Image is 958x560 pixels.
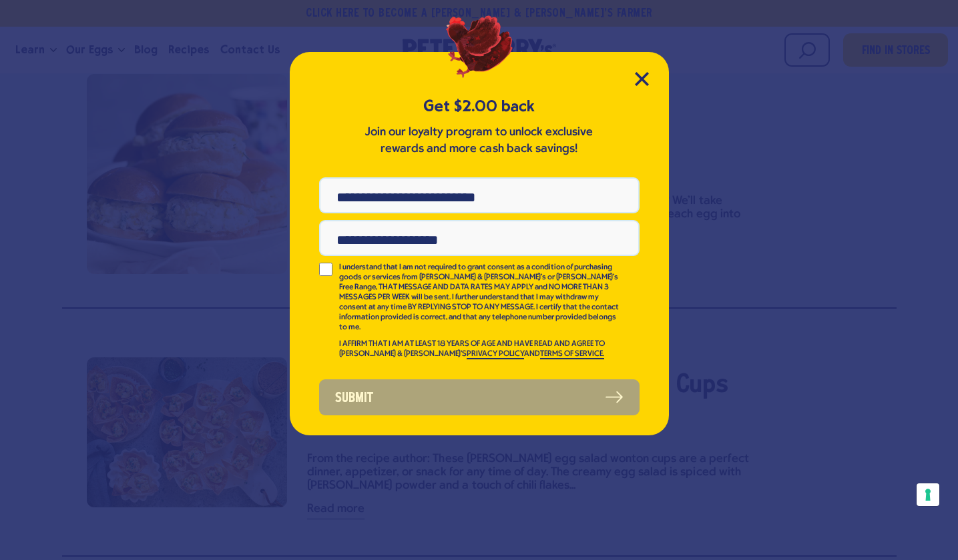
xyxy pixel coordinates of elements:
[635,72,649,86] button: Close Modal
[540,350,604,359] a: TERMS OF SERVICE.
[467,350,524,359] a: PRIVACY POLICY
[319,379,640,415] button: Submit
[339,263,621,333] p: I understand that I am not required to grant consent as a condition of purchasing goods or servic...
[319,263,332,276] input: I understand that I am not required to grant consent as a condition of purchasing goods or servic...
[319,95,640,117] h5: Get $2.00 back
[363,124,596,157] p: Join our loyalty program to unlock exclusive rewards and more cash back savings!
[339,339,621,359] p: I AFFIRM THAT I AM AT LEAST 18 YEARS OF AGE AND HAVE READ AND AGREE TO [PERSON_NAME] & [PERSON_NA...
[917,483,939,506] button: Your consent preferences for tracking technologies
